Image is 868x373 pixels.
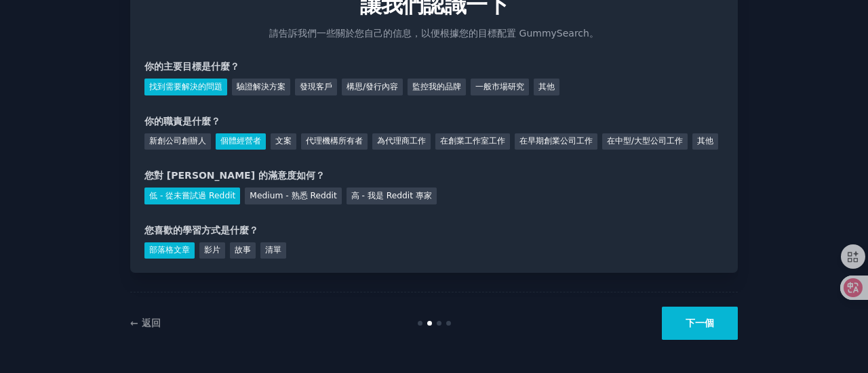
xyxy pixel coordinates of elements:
font: 其他 [538,82,555,91]
font: 找到需要解決的問題 [149,82,222,91]
font: 文案 [275,136,292,146]
font: 您對 [PERSON_NAME] 的滿意度如何？ [144,170,325,181]
font: 為代理商工作 [377,136,426,146]
font: 低 - 從未嘗試過 Reddit [149,191,235,200]
font: 其他 [697,136,713,146]
font: 代理機構所有者 [306,136,363,146]
font: 監控我的品牌 [412,82,461,91]
font: 部落格文章 [149,245,190,255]
font: 新創公司創辦人 [149,136,206,146]
font: 你的職責是什麼？ [144,116,220,127]
font: Medium - 熟悉 Reddit [250,191,336,200]
font: 驗證解決方案 [237,82,285,91]
font: 你的主要目標是什麼？ [144,61,239,72]
font: 高 - 我是 Reddit 專家 [351,191,432,200]
font: 個體經營者 [220,136,261,146]
font: 下一個 [686,317,714,328]
font: 發現客戶 [300,82,332,91]
font: 影片 [204,245,220,255]
font: 在早期創業公司工作 [519,136,593,146]
font: 在中型/大型公司工作 [607,136,683,146]
font: 請告訴我們一些關於您自己的信息，以便根據您的目標配置 GummySearch。 [269,28,599,39]
font: 構思/發行內容 [347,82,398,91]
font: 故事 [235,245,251,255]
font: 一般市場研究 [475,82,524,91]
font: 清單 [265,245,281,255]
font: 在創業工作室工作 [440,136,505,146]
button: 下一個 [662,307,738,340]
font: 您喜歡的學習方式是什麼？ [144,225,258,236]
a: ← 返回 [130,317,161,328]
